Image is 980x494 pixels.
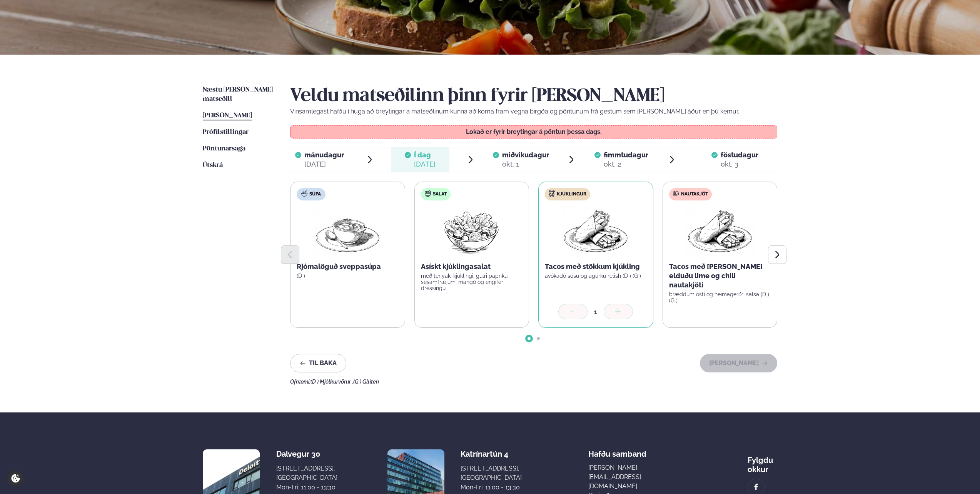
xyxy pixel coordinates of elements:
a: Cookie settings [8,471,23,486]
span: (D ) Mjólkurvörur , [311,379,353,385]
span: Í dag [414,150,436,160]
p: Asískt kjúklingasalat [421,262,523,271]
div: Mon-Fri: 11:00 - 13:30 [461,483,522,492]
span: Útskrá [203,162,223,169]
p: Tacos með [PERSON_NAME] elduðu lime og chili nautakjöti [669,262,771,290]
a: [PERSON_NAME][EMAIL_ADDRESS][DOMAIN_NAME] [588,463,681,491]
p: með teriyaki kjúklingi, gulri papriku, sesamfræjum, mangó og engifer dressingu [421,273,523,291]
img: beef.svg [673,190,679,197]
p: avókadó sósu og agúrku relish (D ) (G ) [545,273,647,279]
p: Lokað er fyrir breytingar á pöntun þessa dags. [298,129,770,135]
img: soup.svg [301,190,307,197]
div: [DATE] [304,160,344,169]
div: okt. 2 [604,160,648,169]
span: Næstu [PERSON_NAME] matseðill [203,87,273,102]
div: Mon-Fri: 11:00 - 13:30 [276,483,337,492]
button: Next slide [768,245,786,264]
p: Rjómalöguð sveppasúpa [297,262,399,271]
button: Til baka [290,354,346,372]
span: Nautakjöt [681,191,708,197]
div: [DATE] [414,160,436,169]
div: 1 [588,307,604,316]
span: föstudagur [721,151,758,159]
img: Wraps.png [686,207,754,256]
span: Go to slide 1 [528,337,531,340]
div: Dalvegur 30 [276,449,337,459]
div: [STREET_ADDRESS], [GEOGRAPHIC_DATA] [461,464,522,482]
img: chicken.svg [549,190,555,197]
a: [PERSON_NAME] [203,111,252,120]
span: Prófílstillingar [203,129,249,135]
p: bræddum osti og heimagerðri salsa (D ) (G ) [669,291,771,304]
a: Næstu [PERSON_NAME] matseðill [203,85,275,104]
img: Wraps.png [562,207,629,256]
span: Kjúklingur [557,191,586,197]
span: Súpa [309,191,321,197]
div: [STREET_ADDRESS], [GEOGRAPHIC_DATA] [276,464,337,482]
button: Previous slide [281,245,299,264]
img: Soup.png [314,207,381,256]
span: Salat [433,191,447,197]
img: salad.svg [425,190,431,197]
span: Go to slide 2 [537,337,540,340]
div: Ofnæmi: [290,379,777,385]
a: Útskrá [203,161,223,170]
span: Pöntunarsaga [203,145,245,152]
div: okt. 1 [502,160,549,169]
p: Tacos með stökkum kjúkling [545,262,647,271]
div: Fylgdu okkur [748,449,777,474]
div: okt. 3 [721,160,758,169]
a: Prófílstillingar [203,128,249,137]
p: (D ) [297,273,399,279]
img: Salad.png [437,207,506,256]
img: image alt [752,483,760,492]
span: [PERSON_NAME] [203,112,252,119]
span: Hafðu samband [588,443,646,459]
span: miðvikudagur [502,151,549,159]
span: mánudagur [304,151,344,159]
div: Katrínartún 4 [461,449,522,459]
a: Pöntunarsaga [203,144,245,154]
h2: Veldu matseðilinn þinn fyrir [PERSON_NAME] [290,85,777,107]
span: (G ) Glúten [353,379,379,385]
p: Vinsamlegast hafðu í huga að breytingar á matseðlinum kunna að koma fram vegna birgða og pöntunum... [290,107,777,116]
span: fimmtudagur [604,151,648,159]
button: [PERSON_NAME] [700,354,777,372]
